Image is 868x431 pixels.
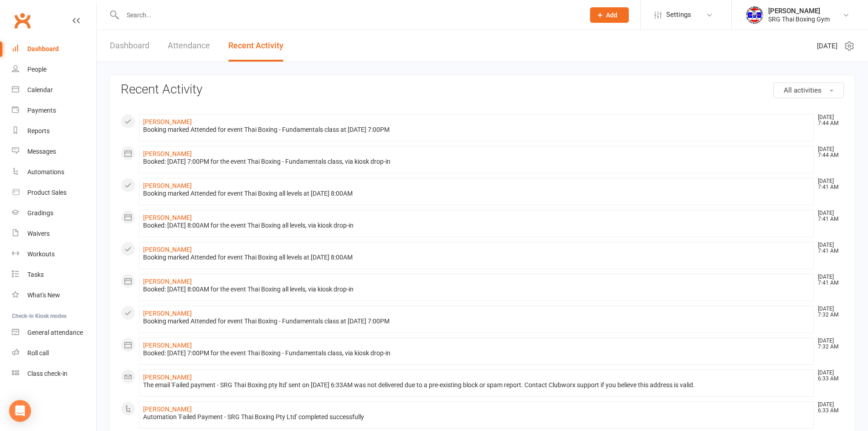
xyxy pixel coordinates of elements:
[773,83,844,98] button: All activities
[143,381,810,389] div: The email 'Failed payment - SRG Thai Boxing pty ltd' sent on [DATE] 6:33AM was not delivered due ...
[27,230,50,237] div: Waivers
[12,182,96,203] a: Product Sales
[12,162,96,182] a: Automations
[27,86,53,93] div: Calendar
[143,317,810,325] div: Booking marked Attended for event Thai Boxing - Fundamentals class at [DATE] 7:00PM
[143,349,810,357] div: Booked: [DATE] 7:00PM for the event Thai Boxing - Fundamentals class, via kiosk drop-in
[143,158,810,166] div: Booked: [DATE] 7:00PM for the event Thai Boxing - Fundamentals class, via kiosk drop-in
[143,286,810,293] div: Booked: [DATE] 8:00AM for the event Thai Boxing all levels, via kiosk drop-in
[27,209,53,217] div: Gradings
[813,210,843,222] time: [DATE] 7:41 AM
[27,250,55,258] div: Workouts
[143,342,192,349] a: [PERSON_NAME]
[813,178,843,190] time: [DATE] 7:41 AM
[27,127,50,135] div: Reports
[813,370,843,382] time: [DATE] 6:33 AM
[817,41,837,52] span: [DATE]
[590,7,629,23] button: Add
[143,222,810,229] div: Booked: [DATE] 8:00AM for the event Thai Boxing all levels, via kiosk drop-in
[12,203,96,223] a: Gradings
[27,271,44,278] div: Tasks
[143,413,810,421] div: Automation 'Failed Payment - SRG Thai Boxing Pty Ltd' completed successfully
[813,306,843,318] time: [DATE] 7:32 AM
[143,214,192,221] a: [PERSON_NAME]
[9,400,31,422] div: Open Intercom Messenger
[27,148,56,155] div: Messages
[27,107,56,114] div: Payments
[168,30,210,62] a: Attendance
[11,9,34,32] a: Clubworx
[27,291,60,299] div: What's New
[27,168,64,176] div: Automations
[12,80,96,100] a: Calendar
[12,39,96,59] a: Dashboard
[143,126,810,134] div: Booking marked Attended for event Thai Boxing - Fundamentals class at [DATE] 7:00PM
[12,363,96,384] a: Class kiosk mode
[27,45,59,52] div: Dashboard
[143,150,192,157] a: [PERSON_NAME]
[12,322,96,343] a: General attendance kiosk mode
[12,285,96,306] a: What's New
[768,15,830,23] div: SRG Thai Boxing Gym
[27,349,49,357] div: Roll call
[143,405,192,413] a: [PERSON_NAME]
[12,100,96,121] a: Payments
[745,6,764,24] img: thumb_image1718682644.png
[143,118,192,125] a: [PERSON_NAME]
[143,310,192,317] a: [PERSON_NAME]
[27,189,67,196] div: Product Sales
[12,343,96,363] a: Roll call
[143,246,192,253] a: [PERSON_NAME]
[27,66,46,73] div: People
[12,265,96,285] a: Tasks
[110,30,149,62] a: Dashboard
[12,59,96,80] a: People
[784,86,822,94] span: All activities
[143,182,192,189] a: [PERSON_NAME]
[12,244,96,265] a: Workouts
[813,338,843,350] time: [DATE] 7:32 AM
[813,274,843,286] time: [DATE] 7:41 AM
[27,329,83,336] div: General attendance
[143,374,192,381] a: [PERSON_NAME]
[143,190,810,197] div: Booking marked Attended for event Thai Boxing all levels at [DATE] 8:00AM
[120,9,578,21] input: Search...
[12,141,96,162] a: Messages
[813,114,843,126] time: [DATE] 7:44 AM
[143,254,810,261] div: Booking marked Attended for event Thai Boxing all levels at [DATE] 8:00AM
[666,5,691,25] span: Settings
[768,7,830,15] div: [PERSON_NAME]
[606,11,617,19] span: Add
[27,370,67,377] div: Class check-in
[12,121,96,141] a: Reports
[228,30,283,62] a: Recent Activity
[813,402,843,414] time: [DATE] 6:33 AM
[121,83,844,97] h3: Recent Activity
[813,242,843,254] time: [DATE] 7:41 AM
[12,223,96,244] a: Waivers
[143,278,192,285] a: [PERSON_NAME]
[813,146,843,158] time: [DATE] 7:44 AM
